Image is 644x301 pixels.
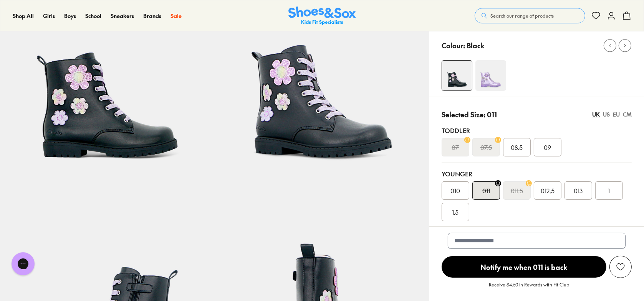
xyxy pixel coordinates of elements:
a: Shop All [13,12,34,20]
span: Sneakers [111,12,134,20]
s: 011.5 [511,186,523,195]
p: Selected Size: 011 [442,109,497,120]
span: 012.5 [541,186,555,195]
span: Girls [43,12,55,20]
p: Receive $4.50 in Rewards with Fit Club [489,281,569,295]
button: Notify me when 011 is back [442,256,606,278]
a: Sneakers [111,12,134,20]
div: Toddler [442,126,632,135]
s: 011 [482,186,490,195]
span: 013 [574,186,583,195]
a: School [85,12,101,20]
a: Sale [171,12,182,20]
iframe: Gorgias live chat messenger [8,250,38,278]
button: Search our range of products [475,8,585,23]
span: Boys [64,12,76,20]
span: 08.5 [511,143,523,152]
a: Brands [143,12,161,20]
s: 07.5 [480,143,492,152]
img: 4-531072_1 [442,61,472,90]
div: Younger [442,169,632,178]
img: 4-531066_1 [475,60,506,91]
div: US [603,110,610,118]
a: Girls [43,12,55,20]
span: Brands [143,12,161,20]
span: 010 [450,186,460,195]
a: Boys [64,12,76,20]
img: SNS_Logo_Responsive.svg [288,7,356,25]
button: Add to Wishlist [609,256,632,278]
span: Sale [171,12,182,20]
span: 09 [544,143,551,152]
span: Search our range of products [490,12,554,19]
span: Notify me when 011 is back [442,256,606,278]
p: Colour: [442,40,465,51]
div: UK [592,110,600,118]
div: EU [613,110,620,118]
s: 07 [452,143,459,152]
span: 1.5 [452,207,459,217]
a: Shoes & Sox [288,7,356,25]
span: 1 [608,186,610,195]
span: School [85,12,101,20]
span: Shop All [13,12,34,20]
div: CM [623,110,632,118]
p: Black [467,40,484,51]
